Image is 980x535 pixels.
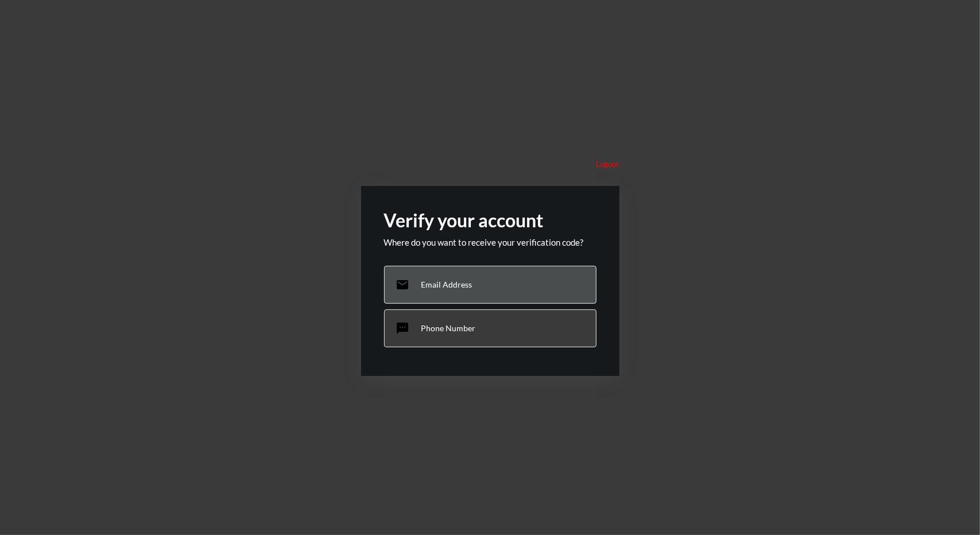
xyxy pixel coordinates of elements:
mat-icon: sms [396,321,410,335]
p: Where do you want to receive your verification code? [384,237,596,247]
mat-icon: email [396,278,410,292]
p: Phone Number [421,323,476,333]
p: Logout [596,160,619,169]
p: Email Address [421,280,472,289]
h2: Verify your account [384,209,596,231]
